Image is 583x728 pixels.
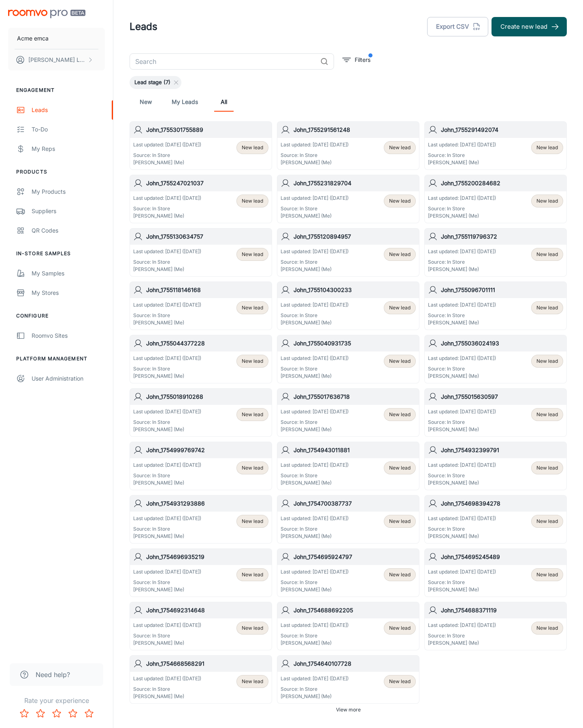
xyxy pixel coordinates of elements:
[441,339,563,348] h6: John_1755036024193
[130,655,272,704] a: John_1754668568291Last updated: [DATE] ([DATE])Source: In Store[PERSON_NAME] (Me)New lead
[281,152,349,159] p: Source: In Store
[441,499,563,508] h6: John_1754698394278
[428,515,496,522] p: Last updated: [DATE] ([DATE])
[536,624,558,632] span: New lead
[17,34,49,43] p: Acme emca
[536,571,558,578] span: New lead
[281,675,349,682] p: Last updated: [DATE] ([DATE])
[130,121,272,170] a: John_1755301755889Last updated: [DATE] ([DATE])Source: In Store[PERSON_NAME] (Me)New lead
[28,55,85,64] p: [PERSON_NAME] Leaptools
[281,159,349,166] p: [PERSON_NAME] (Me)
[389,571,411,578] span: New lead
[428,141,496,148] p: Last updated: [DATE] ([DATE])
[536,411,558,418] span: New lead
[130,19,157,34] h1: Leads
[32,144,105,153] div: My Reps
[242,197,263,205] span: New lead
[81,705,97,722] button: Rate 5 star
[441,179,563,188] h6: John_1755200284682
[536,518,558,525] span: New lead
[536,358,558,365] span: New lead
[428,408,496,415] p: Last updated: [DATE] ([DATE])
[294,606,416,615] h6: John_1754688692205
[242,624,263,632] span: New lead
[428,312,496,319] p: Source: In Store
[424,548,567,597] a: John_1754695245489Last updated: [DATE] ([DATE])Source: In Store[PERSON_NAME] (Me)New lead
[130,495,272,544] a: John_1754931293886Last updated: [DATE] ([DATE])Source: In Store[PERSON_NAME] (Me)New lead
[133,632,201,639] p: Source: In Store
[146,179,268,188] h6: John_1755247021037
[32,374,105,383] div: User Administration
[428,195,496,202] p: Last updated: [DATE] ([DATE])
[146,232,268,241] h6: John_1755130634757
[146,552,268,561] h6: John_1754696935219
[281,141,349,148] p: Last updated: [DATE] ([DATE])
[277,335,419,383] a: John_1755040931735Last updated: [DATE] ([DATE])Source: In Store[PERSON_NAME] (Me)New lead
[242,411,263,418] span: New lead
[242,678,263,685] span: New lead
[133,355,201,362] p: Last updated: [DATE] ([DATE])
[428,525,496,533] p: Source: In Store
[441,232,563,241] h6: John_1755119796372
[281,301,349,309] p: Last updated: [DATE] ([DATE])
[133,479,201,487] p: [PERSON_NAME] (Me)
[428,159,496,166] p: [PERSON_NAME] (Me)
[281,515,349,522] p: Last updated: [DATE] ([DATE])
[130,53,317,70] input: Search
[389,304,411,311] span: New lead
[428,258,496,266] p: Source: In Store
[424,602,567,650] a: John_1754688371119Last updated: [DATE] ([DATE])Source: In Store[PERSON_NAME] (Me)New lead
[281,355,349,362] p: Last updated: [DATE] ([DATE])
[133,675,201,682] p: Last updated: [DATE] ([DATE])
[428,568,496,576] p: Last updated: [DATE] ([DATE])
[133,141,201,148] p: Last updated: [DATE] ([DATE])
[130,76,181,89] div: Lead stage (7)
[281,205,349,212] p: Source: In Store
[242,358,263,365] span: New lead
[281,693,349,700] p: [PERSON_NAME] (Me)
[424,388,567,437] a: John_1755015630597Last updated: [DATE] ([DATE])Source: In Store[PERSON_NAME] (Me)New lead
[130,281,272,330] a: John_1755118146168Last updated: [DATE] ([DATE])Source: In Store[PERSON_NAME] (Me)New lead
[172,92,198,112] a: My Leads
[130,228,272,277] a: John_1755130634757Last updated: [DATE] ([DATE])Source: In Store[PERSON_NAME] (Me)New lead
[242,464,263,472] span: New lead
[281,579,349,586] p: Source: In Store
[133,195,201,202] p: Last updated: [DATE] ([DATE])
[424,281,567,330] a: John_1755096701111Last updated: [DATE] ([DATE])Source: In Store[PERSON_NAME] (Me)New lead
[428,248,496,255] p: Last updated: [DATE] ([DATE])
[294,552,416,561] h6: John_1754695924797
[281,622,349,629] p: Last updated: [DATE] ([DATE])
[389,411,411,418] span: New lead
[428,639,496,647] p: [PERSON_NAME] (Me)
[281,419,349,426] p: Source: In Store
[428,266,496,273] p: [PERSON_NAME] (Me)
[427,17,488,36] button: Export CSV
[428,152,496,159] p: Source: In Store
[428,372,496,380] p: [PERSON_NAME] (Me)
[536,251,558,258] span: New lead
[281,632,349,639] p: Source: In Store
[281,195,349,202] p: Last updated: [DATE] ([DATE])
[294,125,416,134] h6: John_1755291561248
[281,533,349,540] p: [PERSON_NAME] (Me)
[130,78,175,87] span: Lead stage (7)
[65,705,81,722] button: Rate 4 star
[146,606,268,615] h6: John_1754692314648
[428,461,496,469] p: Last updated: [DATE] ([DATE])
[428,533,496,540] p: [PERSON_NAME] (Me)
[428,479,496,487] p: [PERSON_NAME] (Me)
[281,248,349,255] p: Last updated: [DATE] ([DATE])
[133,212,201,220] p: [PERSON_NAME] (Me)
[8,49,105,70] button: [PERSON_NAME] Leaptools
[281,408,349,415] p: Last updated: [DATE] ([DATE])
[428,205,496,212] p: Source: In Store
[424,335,567,383] a: John_1755036024193Last updated: [DATE] ([DATE])Source: In Store[PERSON_NAME] (Me)New lead
[130,442,272,490] a: John_1754999769742Last updated: [DATE] ([DATE])Source: In Store[PERSON_NAME] (Me)New lead
[133,248,201,255] p: Last updated: [DATE] ([DATE])
[242,304,263,311] span: New lead
[492,17,567,36] button: Create new lead
[294,179,416,188] h6: John_1755231829704
[133,258,201,266] p: Source: In Store
[424,175,567,223] a: John_1755200284682Last updated: [DATE] ([DATE])Source: In Store[PERSON_NAME] (Me)New lead
[133,622,201,629] p: Last updated: [DATE] ([DATE])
